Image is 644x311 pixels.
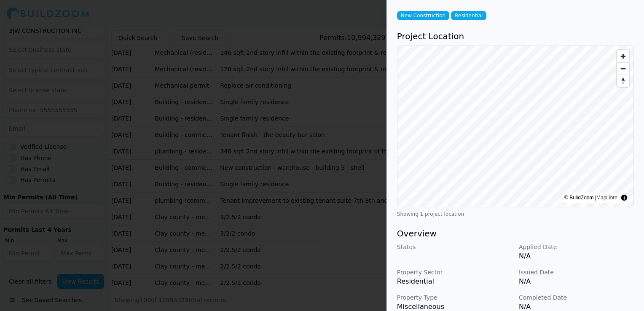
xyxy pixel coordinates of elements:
button: Reset bearing to north [617,75,629,87]
p: Issued Date [519,268,634,276]
div: © BuildZoom | [564,193,617,202]
a: MapLibre [596,195,617,201]
h3: Overview [397,228,634,239]
button: Zoom out [617,62,629,75]
span: Residential [451,11,486,20]
h3: Project Location [397,30,634,42]
p: Completed Date [519,293,634,302]
span: New Construction [397,11,449,20]
p: N/A [519,251,634,261]
p: Applied Date [519,243,634,251]
p: Status [397,243,512,251]
p: Residential [397,276,512,287]
summary: Toggle attribution [619,193,629,203]
div: Showing 1 project location [397,211,634,217]
button: Zoom in [617,50,629,62]
p: Property Sector [397,268,512,276]
p: N/A [519,276,634,287]
p: Property Type [397,293,512,302]
canvas: Map [397,46,634,207]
